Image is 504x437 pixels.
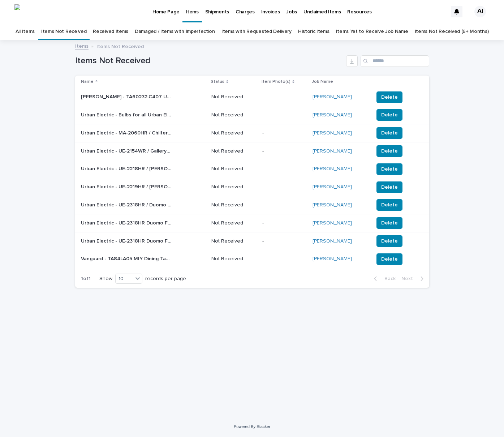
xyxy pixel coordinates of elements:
[262,256,307,262] p: -
[313,130,352,136] a: [PERSON_NAME]
[313,256,352,262] a: [PERSON_NAME]
[145,276,186,282] p: records per page
[376,199,402,211] button: Delete
[376,235,402,247] button: Delete
[381,256,398,263] span: Delete
[211,184,256,190] p: Not Received
[401,276,417,281] span: Next
[262,238,307,244] p: -
[376,91,402,103] button: Delete
[262,112,307,118] p: -
[381,147,398,155] span: Delete
[262,148,307,154] p: -
[81,237,173,244] p: Urban Electric - UE-2318HR Duomo Flush Hang Beige / Hoppe Kitchen Isl | 74009
[81,111,173,118] p: Urban Electric - Bulbs for all Urban Electric Lighting | 74014
[211,166,256,172] p: Not Received
[81,78,94,86] p: Name
[380,276,396,281] span: Back
[262,94,307,100] p: -
[376,127,402,139] button: Delete
[221,23,292,40] a: Items with Requested Delivery
[116,275,133,283] div: 10
[336,23,408,40] a: Items Yet to Receive Job Name
[262,78,290,86] p: Item Photo(s)
[211,130,256,136] p: Not Received
[75,142,429,160] tr: Urban Electric - UE-2154WR / Gallery Wall Regular Sconce / [PERSON_NAME] Scullery | 74011Urban El...
[211,202,256,208] p: Not Received
[99,276,112,282] p: Show
[234,424,270,429] a: Powered By Stacker
[313,202,352,208] a: [PERSON_NAME]
[381,237,398,245] span: Delete
[399,275,429,282] button: Next
[75,232,429,250] tr: Urban Electric - UE-2318HR Duomo Flush Hang Beige / [PERSON_NAME] Kitchen Isl | 74009Urban Electr...
[96,42,144,50] p: Items Not Received
[415,23,489,40] a: Items Not Received (6+ Months)
[75,160,429,178] tr: Urban Electric - UE-2218HR / [PERSON_NAME][GEOGRAPHIC_DATA] Flushmount Hang / [PERSON_NAME] Vesti...
[376,109,402,121] button: Delete
[211,238,256,244] p: Not Received
[312,78,333,86] p: Job Name
[381,94,398,101] span: Delete
[75,214,429,232] tr: Urban Electric - UE-2318HR Duomo Flush Hang Beige / [PERSON_NAME] Kitchen Isl | 74008Urban Electr...
[211,94,256,100] p: Not Received
[262,130,307,136] p: -
[135,23,215,40] a: Damaged / Items with Imperfection
[211,256,256,262] p: Not Received
[313,184,352,190] a: [PERSON_NAME]
[376,217,402,229] button: Delete
[81,93,173,100] p: Theodore Alexander - TA60232.C407 Urbane Chest / Gio BR2 | 71626
[75,250,429,268] tr: Vanguard - TA84LA05 MIY Dining Table | 67437Vanguard - TA84LA05 MIY Dining Table | 67437 Not Rece...
[376,163,402,175] button: Delete
[381,184,398,191] span: Delete
[381,129,398,137] span: Delete
[75,124,429,142] tr: Urban Electric - MA-2060HR / Chiltern Quad Hang / [PERSON_NAME] Banquette | 74010Urban Electric -...
[75,88,429,106] tr: [PERSON_NAME] - TA60232.C407 Urbane Chest / Gio BR2 | 71626[PERSON_NAME] - TA60232.C407 Urbane Ch...
[211,148,256,154] p: Not Received
[211,112,256,118] p: Not Received
[75,106,429,124] tr: Urban Electric - Bulbs for all Urban Electric Lighting | 74014Urban Electric - Bulbs for all Urba...
[381,201,398,209] span: Delete
[81,201,173,208] p: Urban Electric - UE-2318HR / Duomo Flush Hang Blue / Hoppe Scullery | 74012
[211,220,256,226] p: Not Received
[313,220,352,226] a: [PERSON_NAME]
[75,178,429,196] tr: Urban Electric - UE-2219HR / [PERSON_NAME] Gate Hang Regular / [PERSON_NAME] Foyer | 74007Urban E...
[298,23,329,40] a: Historic Items
[368,275,399,282] button: Back
[376,253,402,265] button: Delete
[381,111,398,119] span: Delete
[376,181,402,193] button: Delete
[81,219,173,226] p: Urban Electric - UE-2318HR Duomo Flush Hang Beige / Hoppe Kitchen Isl | 74008
[381,219,398,227] span: Delete
[81,147,173,154] p: Urban Electric - UE-2154WR / Gallery Wall Regular Sconce / Hoppe Scullery | 74011
[16,23,35,40] a: All Items
[41,23,86,40] a: Items Not Received
[313,148,352,154] a: [PERSON_NAME]
[75,42,89,50] a: Items
[81,129,173,136] p: Urban Electric - MA-2060HR / Chiltern Quad Hang / Hoppe Banquette | 74010
[313,94,352,100] a: [PERSON_NAME]
[262,220,307,226] p: -
[211,78,224,86] p: Status
[381,166,398,173] span: Delete
[313,238,352,244] a: [PERSON_NAME]
[81,254,173,262] p: Vanguard - TA84LA05 MIY Dining Table | 67437
[75,270,96,288] p: 1 of 1
[474,6,486,17] div: AI
[376,145,402,157] button: Delete
[313,166,352,172] a: [PERSON_NAME]
[81,164,173,172] p: Urban Electric - UE-2218HR / Albert Gate Flushmount Hang / Hoppe Vestibule | 74013
[262,184,307,190] p: -
[75,196,429,214] tr: Urban Electric - UE-2318HR / Duomo Flush Hang Blue / [PERSON_NAME] Scullery | 74012Urban Electric...
[313,112,352,118] a: [PERSON_NAME]
[361,55,429,67] input: Search
[81,183,173,190] p: Urban Electric - UE-2219HR / Albert Gate Hang Regular / Hoppe Foyer | 74007
[262,202,307,208] p: -
[262,166,307,172] p: -
[75,56,343,66] h1: Items Not Received
[14,4,20,19] img: t13Kj9SuPQOExuftm2tH0x8sDAtCQDgLWvtZep87BWM
[93,23,128,40] a: Received Items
